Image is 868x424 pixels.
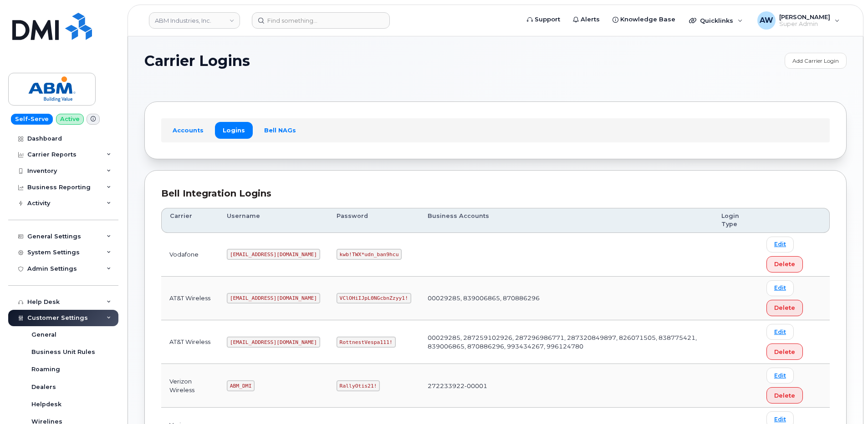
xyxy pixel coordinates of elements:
[161,233,219,277] td: Vodafone
[227,380,255,391] code: ABM_DMI
[766,256,803,273] button: Delete
[785,53,847,69] a: Add Carrier Login
[227,337,320,348] code: [EMAIL_ADDRESS][DOMAIN_NAME]
[144,53,250,69] span: Carrier Logins
[161,364,219,408] td: Verizon Wireless
[774,260,795,268] span: Delete
[227,293,320,304] code: [EMAIL_ADDRESS][DOMAIN_NAME]
[161,187,830,200] div: Bell Integration Logins
[419,364,714,408] td: 272233922-00001
[227,249,320,260] code: [EMAIL_ADDRESS][DOMAIN_NAME]
[165,122,211,138] a: Accounts
[256,122,304,138] a: Bell NAGs
[419,320,714,364] td: 00029285, 287259102926, 287296986771, 287320849897, 826071505, 838775421, 839006865, 870886296, 9...
[419,208,714,233] th: Business Accounts
[337,337,396,348] code: RottnestVespa111!
[219,208,328,233] th: Username
[337,293,411,304] code: VClOHiIJpL0NGcbnZzyy1!
[766,324,794,340] a: Edit
[766,300,803,316] button: Delete
[328,208,419,233] th: Password
[766,387,803,404] button: Delete
[774,391,795,400] span: Delete
[774,348,795,356] span: Delete
[766,343,803,360] button: Delete
[766,280,794,296] a: Edit
[774,303,795,312] span: Delete
[161,208,219,233] th: Carrier
[766,368,794,384] a: Edit
[161,277,219,320] td: AT&T Wireless
[337,249,402,260] code: kwb!TWX*udn_ban9hcu
[161,320,219,364] td: AT&T Wireless
[337,380,380,391] code: RallyOtis21!
[419,277,714,320] td: 00029285, 839006865, 870886296
[766,237,794,252] a: Edit
[215,122,253,138] a: Logins
[713,208,758,233] th: Login Type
